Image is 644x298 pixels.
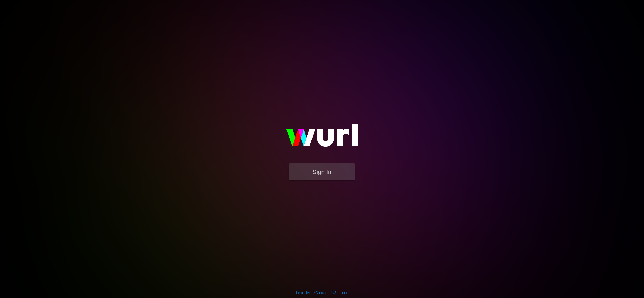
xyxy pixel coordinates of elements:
[335,291,348,295] a: Support
[289,163,355,180] button: Sign In
[316,291,334,295] a: Contact Us
[269,112,375,163] img: wurl-logo-on-black-223613ac3d8ba8fe6dc639794a292ebdb59501304c7dfd60c99c58986ef67473.svg
[296,291,315,295] a: Learn More
[296,290,348,295] div: | |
